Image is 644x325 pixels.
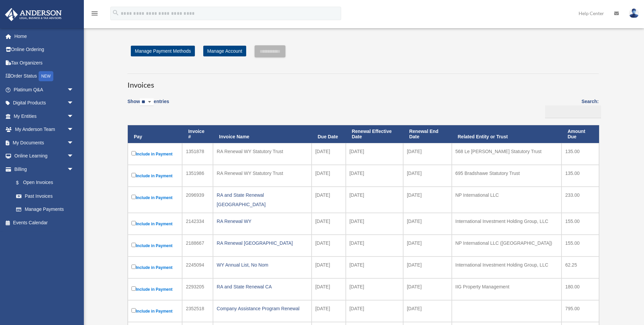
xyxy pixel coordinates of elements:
input: Include in Payment [131,286,136,291]
span: arrow_drop_down [67,123,80,137]
a: Platinum Q&Aarrow_drop_down [5,83,84,96]
span: arrow_drop_down [67,136,80,150]
td: 2245094 [182,257,213,278]
span: $ [20,179,23,187]
td: 135.00 [561,165,599,187]
td: [DATE] [403,213,452,235]
td: 2142334 [182,213,213,235]
span: arrow_drop_down [67,83,80,97]
td: [DATE] [346,187,403,213]
label: Search: [543,97,599,118]
span: arrow_drop_down [67,96,80,110]
th: Amount Due: activate to sort column ascending [561,125,599,143]
td: [DATE] [312,213,346,235]
td: 155.00 [561,213,599,235]
input: Search: [545,105,601,118]
td: [DATE] [312,278,346,300]
td: NP International LLC [452,187,562,213]
a: My Documentsarrow_drop_down [5,136,84,149]
td: [DATE] [403,165,452,187]
td: [DATE] [312,143,346,165]
td: 135.00 [561,143,599,165]
div: RA Renewal WY [217,217,308,226]
th: Related Entity or Trust: activate to sort column ascending [452,125,562,143]
label: Include in Payment [131,172,178,180]
a: Home [5,30,84,43]
a: Manage Payments [9,203,80,216]
label: Include in Payment [131,150,178,158]
td: 1351986 [182,165,213,187]
div: WY Annual List, No Nom [217,260,308,270]
td: 2096939 [182,187,213,213]
td: [DATE] [346,278,403,300]
td: 180.00 [561,278,599,300]
label: Include in Payment [131,220,178,228]
td: [DATE] [403,300,452,322]
td: 695 Bradshawe Statutory Trust [452,165,562,187]
td: [DATE] [312,235,346,257]
td: [DATE] [312,257,346,278]
a: Tax Organizers [5,56,84,69]
div: RA Renewal [GEOGRAPHIC_DATA] [217,238,308,248]
td: [DATE] [403,278,452,300]
td: NP International LLC ([GEOGRAPHIC_DATA]) [452,235,562,257]
td: 1351878 [182,143,213,165]
span: arrow_drop_down [67,149,80,163]
a: $Open Invoices [9,176,77,190]
input: Include in Payment [131,265,136,269]
td: [DATE] [312,187,346,213]
label: Include in Payment [131,263,178,272]
th: Pay: activate to sort column descending [128,125,182,143]
img: User Pic [629,8,639,18]
td: 2352518 [182,300,213,322]
div: RA Renewal WY Statutory Trust [217,147,308,156]
input: Include in Payment [131,173,136,177]
td: [DATE] [346,213,403,235]
div: NEW [39,71,53,81]
td: 62.25 [561,257,599,278]
a: Manage Account [203,46,246,56]
label: Show entries [127,97,169,113]
th: Invoice #: activate to sort column ascending [182,125,213,143]
td: 155.00 [561,235,599,257]
td: [DATE] [403,187,452,213]
input: Include in Payment [131,243,136,247]
td: IIG Property Management [452,278,562,300]
i: search [112,9,119,16]
td: [DATE] [346,235,403,257]
div: RA and State Renewal [GEOGRAPHIC_DATA] [217,190,308,209]
th: Due Date: activate to sort column ascending [312,125,346,143]
td: [DATE] [346,300,403,322]
a: Order StatusNEW [5,69,84,83]
td: [DATE] [346,257,403,278]
a: menu [91,12,99,17]
input: Include in Payment [131,308,136,313]
a: My Anderson Teamarrow_drop_down [5,123,84,136]
th: Renewal Effective Date: activate to sort column ascending [346,125,403,143]
td: [DATE] [346,143,403,165]
h3: Invoices [127,74,599,90]
td: International Investment Holding Group, LLC [452,213,562,235]
input: Include in Payment [131,221,136,225]
div: RA Renewal WY Statutory Trust [217,169,308,178]
td: [DATE] [403,235,452,257]
td: 233.00 [561,187,599,213]
i: menu [91,9,99,17]
th: Renewal End Date: activate to sort column ascending [403,125,452,143]
td: 795.00 [561,300,599,322]
td: [DATE] [312,165,346,187]
span: arrow_drop_down [67,162,80,176]
span: arrow_drop_down [67,109,80,123]
img: Anderson Advisors Platinum Portal [3,8,64,21]
input: Include in Payment [131,151,136,155]
label: Include in Payment [131,193,178,202]
td: [DATE] [403,143,452,165]
a: My Entitiesarrow_drop_down [5,109,84,123]
th: Invoice Name: activate to sort column ascending [213,125,312,143]
a: Online Learningarrow_drop_down [5,149,84,163]
td: [DATE] [312,300,346,322]
div: RA and State Renewal CA [217,282,308,291]
label: Include in Payment [131,241,178,250]
td: 2293205 [182,278,213,300]
a: Online Ordering [5,43,84,56]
